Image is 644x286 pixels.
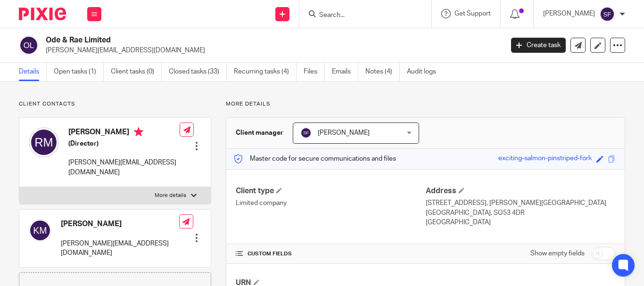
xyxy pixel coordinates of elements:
p: [PERSON_NAME][EMAIL_ADDRESS][DOMAIN_NAME] [61,239,179,258]
p: Master code for secure communications and files [233,154,396,163]
img: svg%3E [19,35,39,55]
p: [PERSON_NAME] [543,9,595,18]
h4: Address [426,186,615,196]
a: Closed tasks (33) [169,63,227,81]
h3: Client manager [236,128,283,138]
span: [PERSON_NAME] [318,130,370,136]
input: Search [318,11,403,20]
i: Primary [134,127,143,137]
img: svg%3E [29,219,51,242]
h5: (Director) [68,139,180,148]
p: [PERSON_NAME][EMAIL_ADDRESS][DOMAIN_NAME] [46,46,497,55]
a: Create task [511,38,566,53]
p: More details [226,100,625,108]
a: Open tasks (1) [54,63,104,81]
h4: Client type [236,186,425,196]
p: Limited company [236,198,425,208]
span: Get Support [454,10,491,17]
img: svg%3E [300,127,312,139]
h4: [PERSON_NAME] [61,219,179,229]
a: Audit logs [407,63,443,81]
label: Show empty fields [530,249,585,258]
a: Recurring tasks (4) [234,63,297,81]
a: Notes (4) [365,63,400,81]
p: Client contacts [19,100,211,108]
img: svg%3E [29,127,59,157]
img: Pixie [19,8,66,20]
img: svg%3E [600,7,615,22]
a: Emails [332,63,358,81]
h4: CUSTOM FIELDS [236,250,425,258]
p: More details [155,192,186,199]
p: [STREET_ADDRESS], [PERSON_NAME][GEOGRAPHIC_DATA] [426,198,615,208]
div: exciting-salmon-pinstriped-fork [498,154,592,164]
a: Details [19,63,47,81]
p: [PERSON_NAME][EMAIL_ADDRESS][DOMAIN_NAME] [68,158,180,177]
a: Client tasks (0) [111,63,162,81]
a: Files [304,63,325,81]
p: [GEOGRAPHIC_DATA] [426,218,615,227]
h2: Ode & Rae Limited [46,35,407,45]
h4: [PERSON_NAME] [68,127,180,139]
p: [GEOGRAPHIC_DATA], SO53 4DR [426,208,615,218]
